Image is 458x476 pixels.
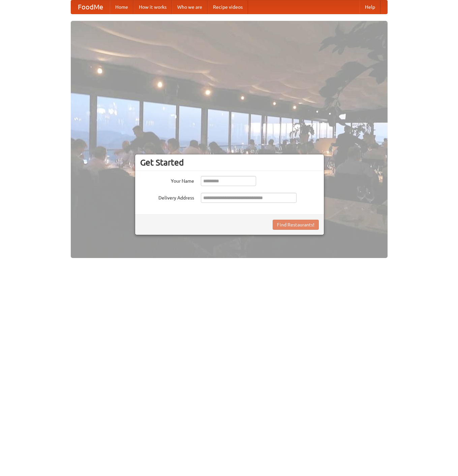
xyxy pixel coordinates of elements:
[133,0,172,14] a: How it works
[140,193,194,201] label: Delivery Address
[140,176,194,184] label: Your Name
[273,220,319,230] button: Find Restaurants!
[172,0,208,14] a: Who we are
[140,157,319,168] h3: Get Started
[360,0,380,14] a: Help
[71,0,110,14] a: FoodMe
[110,0,133,14] a: Home
[208,0,248,14] a: Recipe videos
